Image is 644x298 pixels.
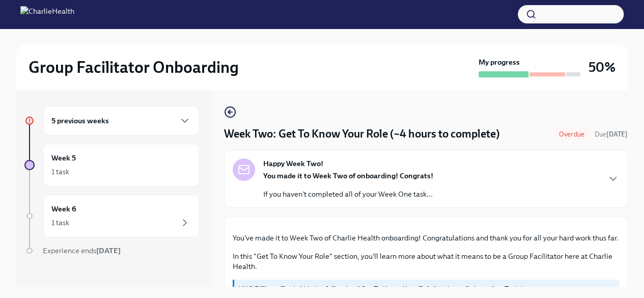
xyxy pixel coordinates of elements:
img: CharlieHealth [20,6,74,22]
strong: My progress [479,57,520,67]
p: If you haven't completed all of your Week One task... [263,189,433,199]
a: Week 51 task [24,144,200,186]
div: 1 task [51,167,69,177]
div: 5 previous weeks [43,106,200,136]
p: In this "Get To Know Your Role" section, you'll learn more about what it means to be a Group Faci... [233,251,619,272]
h3: 50% [589,58,615,76]
h6: Week 6 [51,203,76,214]
h6: 5 previous weeks [51,115,109,126]
span: Due [595,130,628,138]
strong: Happy Week Two! [263,158,323,169]
h6: Week 5 [51,152,76,164]
span: Overdue [553,130,591,138]
p: UKG Billing: Clock ALL the following "Get To Know Your Role" tasks as Onboarding Training [238,284,615,294]
strong: [DATE] [96,246,121,255]
span: Experience ends [43,246,121,255]
div: 1 task [51,218,69,228]
a: Week 61 task [24,195,200,237]
h4: Week Two: Get To Know Your Role (~4 hours to complete) [224,126,500,142]
strong: You made it to Week Two of onboarding! Congrats! [263,171,433,180]
strong: [DATE] [606,130,628,138]
p: You've made it to Week Two of Charlie Health onboarding! Congratulations and thank you for all yo... [233,233,619,243]
h2: Group Facilitator Onboarding [29,57,239,77]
